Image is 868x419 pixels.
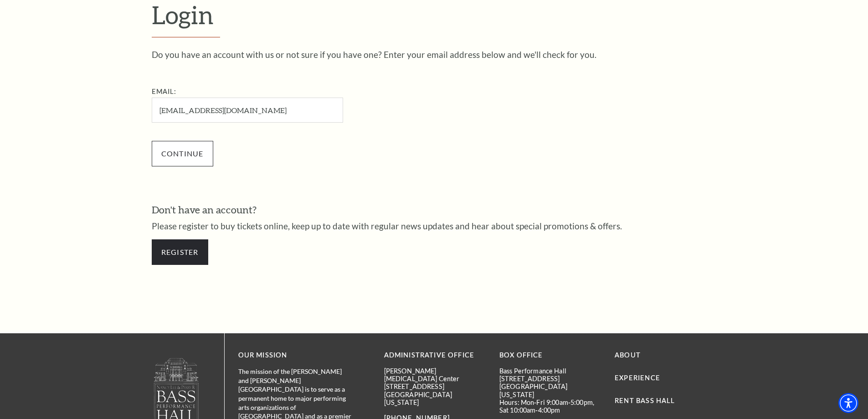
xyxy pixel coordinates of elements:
p: BOX OFFICE [499,350,601,361]
p: Do you have an account with us or not sure if you have one? Enter your email address below and we... [152,50,717,59]
a: Experience [615,374,660,382]
input: Required [152,98,343,123]
p: [PERSON_NAME][MEDICAL_DATA] Center [384,367,486,383]
input: Submit button [152,141,213,166]
a: About [615,351,641,359]
p: [STREET_ADDRESS] [384,383,486,390]
p: Hours: Mon-Fri 9:00am-5:00pm, Sat 10:00am-4:00pm [499,398,601,414]
p: [STREET_ADDRESS] [499,375,601,383]
h3: Don't have an account? [152,203,717,217]
a: Register [152,239,208,265]
p: [GEOGRAPHIC_DATA][US_STATE] [499,383,601,398]
a: Rent Bass Hall [615,397,675,404]
p: Bass Performance Hall [499,367,601,375]
label: Email: [152,88,177,95]
p: Please register to buy tickets online, keep up to date with regular news updates and hear about s... [152,222,717,230]
p: Administrative Office [384,350,486,361]
p: [GEOGRAPHIC_DATA][US_STATE] [384,391,486,407]
p: OUR MISSION [238,350,352,361]
div: Accessibility Menu [838,393,858,413]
